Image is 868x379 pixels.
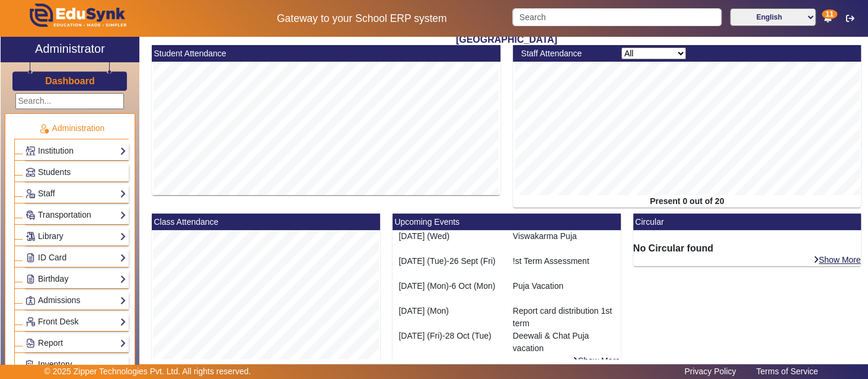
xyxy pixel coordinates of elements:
div: Viswakarma Puja [506,230,620,255]
input: Search [512,8,721,26]
span: Students [38,167,71,177]
div: [DATE] (Tue)-26 Sept (Fri) [398,255,500,267]
h3: Dashboard [45,75,95,87]
mat-card-header: Upcoming Events [392,214,621,230]
span: Inventory [38,359,72,369]
a: Show More [813,254,861,265]
div: [DATE] (Mon) [398,305,500,317]
p: Administration [14,122,129,135]
span: 11 [822,9,837,19]
img: Students.png [26,168,35,177]
img: Administration.png [39,123,49,134]
div: Staff Attendance [515,47,615,60]
div: [DATE] (Fri)-28 Oct (Tue) [398,330,500,342]
div: Deewali & Chat Puja vacation [506,330,620,355]
input: Search... [15,93,124,109]
div: Present 0 out of 20 [513,195,861,208]
p: © 2025 Zipper Technologies Pvt. Ltd. All rights reserved. [44,365,251,378]
a: Dashboard [44,75,95,87]
div: [DATE] (Mon)-6 Oct (Mon) [398,280,500,292]
a: Administrator [1,37,139,62]
mat-card-header: Class Attendance [152,214,380,230]
div: Puja Vacation [506,280,620,305]
div: !st Term Assessment [506,255,620,280]
a: Students [25,165,126,179]
h6: No Circular found [633,243,861,254]
h2: Administrator [35,42,105,56]
a: Show More [572,355,621,366]
div: Report card distribution 1st term [506,305,620,330]
h2: [GEOGRAPHIC_DATA] [145,34,867,45]
a: Privacy Policy [678,364,742,379]
a: Terms of Service [750,364,824,379]
mat-card-header: Student Attendance [152,45,500,62]
a: Inventory [25,358,126,371]
h5: Gateway to your School ERP system [224,12,500,25]
div: [DATE] (Wed) [398,230,500,243]
mat-card-header: Circular [633,214,861,230]
img: Inventory.png [26,360,35,369]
